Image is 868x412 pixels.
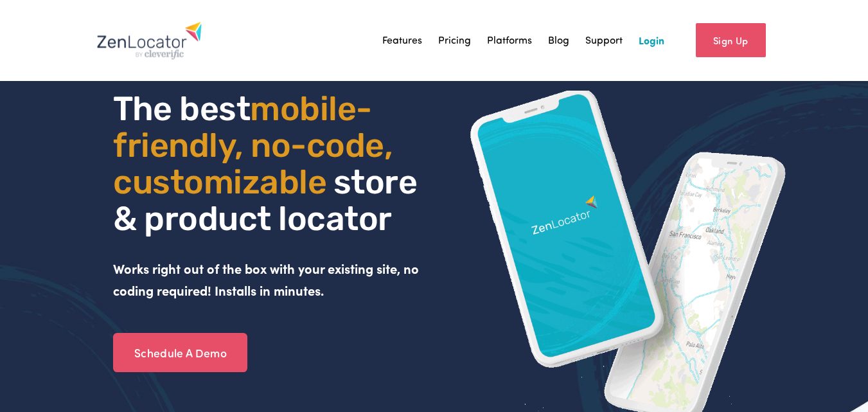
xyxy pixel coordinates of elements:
a: Support [585,31,623,50]
a: Blog [548,31,569,50]
span: store & product locator [113,162,424,238]
a: Schedule A Demo [113,333,247,373]
img: Zenlocator [96,21,202,60]
a: Login [639,31,664,50]
span: mobile- friendly, no-code, customizable [113,89,400,202]
strong: Works right out of the box with your existing site, no coding required! Installs in minutes. [113,260,422,299]
a: Pricing [438,31,471,50]
a: Features [382,31,422,50]
span: The best [113,89,250,129]
a: Sign Up [696,23,766,57]
a: Platforms [487,31,532,50]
